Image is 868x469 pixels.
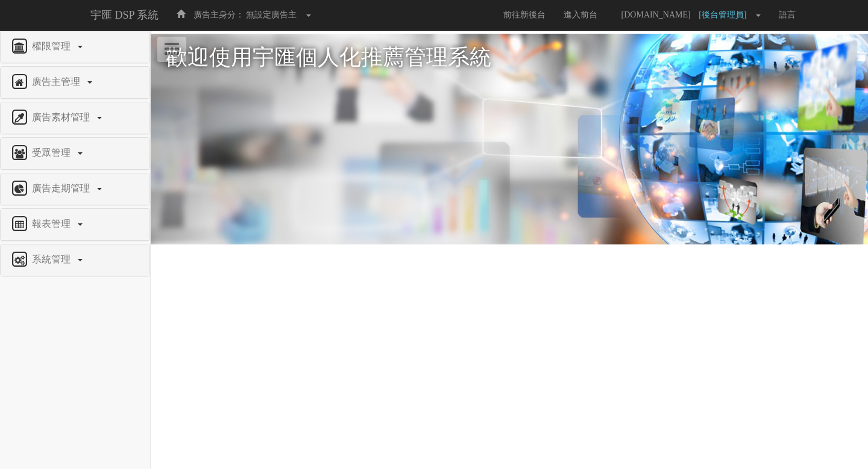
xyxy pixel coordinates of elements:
[10,215,140,234] a: 報表管理
[10,108,140,128] a: 廣告素材管理
[10,73,140,92] a: 廣告主管理
[29,76,86,87] span: 廣告主管理
[29,41,77,51] span: 權限管理
[246,10,297,19] span: 無設定廣告主
[29,219,77,229] span: 報表管理
[29,148,77,158] span: 受眾管理
[193,10,244,19] span: 廣告主身分：
[615,10,697,19] span: [DOMAIN_NAME]
[699,10,752,19] span: [後台管理員]
[10,179,140,199] a: 廣告走期管理
[29,183,96,193] span: 廣告走期管理
[10,250,140,270] a: 系統管理
[29,112,96,122] span: 廣告素材管理
[10,37,140,57] a: 權限管理
[29,254,77,264] span: 系統管理
[166,46,853,70] h1: 歡迎使用宇匯個人化推薦管理系統
[10,144,140,163] a: 受眾管理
